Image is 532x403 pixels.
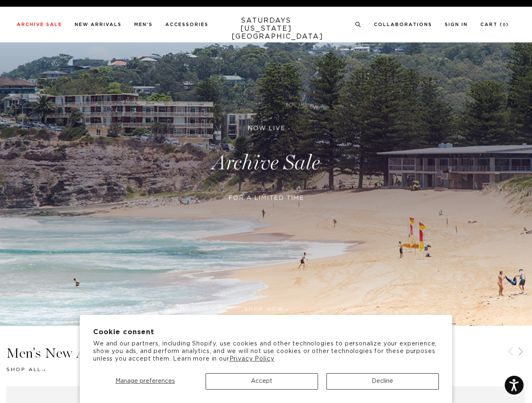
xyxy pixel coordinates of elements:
a: Cart (0) [480,22,509,27]
button: Accept [206,373,318,390]
span: Manage preferences [115,378,175,384]
button: Decline [326,373,439,390]
a: Shop All [6,367,45,372]
a: Accessories [165,22,209,27]
a: New Arrivals [75,22,122,27]
h2: Cookie consent [93,328,439,336]
a: Collaborations [374,22,432,27]
a: Men's [134,22,153,27]
a: Archive Sale [17,22,62,27]
button: Manage preferences [93,373,197,390]
p: We and our partners, including Shopify, use cookies and other technologies to personalize your ex... [93,340,439,363]
a: Privacy Policy [229,356,274,362]
a: Sign In [445,22,468,27]
a: SATURDAYS[US_STATE][GEOGRAPHIC_DATA] [232,17,301,41]
small: 0 [503,23,506,27]
h3: Men's New Arrivals [6,346,526,360]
